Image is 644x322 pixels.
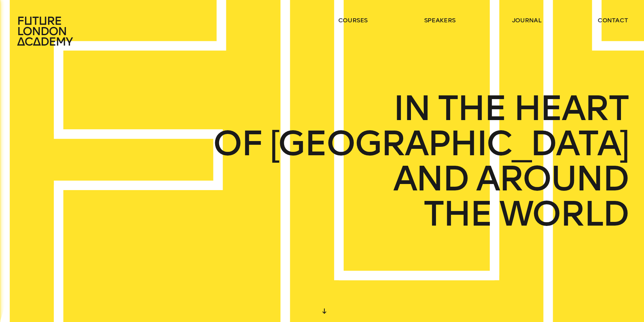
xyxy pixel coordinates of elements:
[393,161,468,196] span: AND
[423,196,491,231] span: THE
[598,16,628,24] a: contact
[213,126,262,161] span: OF
[512,16,542,24] a: journal
[338,16,368,24] a: courses
[270,126,628,161] span: [GEOGRAPHIC_DATA]
[437,91,505,126] span: THE
[499,196,628,231] span: WORLD
[393,91,430,126] span: IN
[476,161,628,196] span: AROUND
[424,16,456,24] a: speakers
[513,91,628,126] span: HEART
